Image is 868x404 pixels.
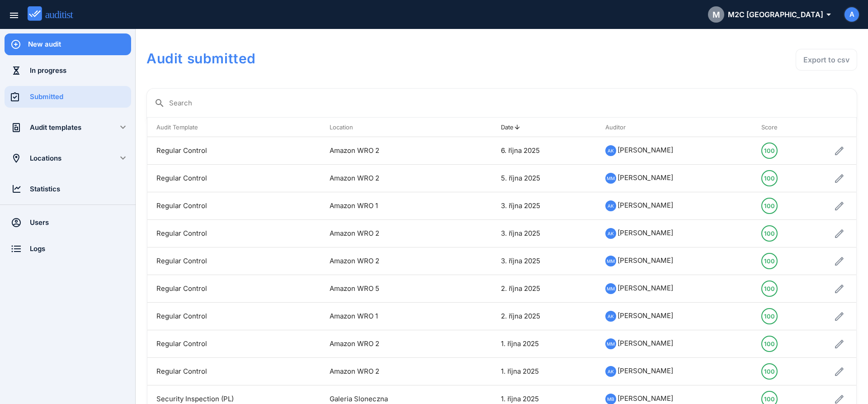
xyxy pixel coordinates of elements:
[764,254,775,268] div: 100
[147,137,321,165] td: Regular Control
[823,9,830,20] i: arrow_drop_down_outlined
[147,192,321,220] td: Regular Control
[492,137,596,165] td: 6. října 2025
[764,143,775,158] div: 100
[618,256,673,265] span: [PERSON_NAME]
[608,201,614,211] span: AK
[764,226,775,241] div: 100
[147,118,321,137] th: Audit Template: Not sorted. Activate to sort ascending.
[764,309,775,323] div: 100
[147,275,321,303] td: Regular Control
[30,244,131,254] div: Logs
[618,311,673,320] span: [PERSON_NAME]
[492,118,596,137] th: Date: Sorted descending. Activate to remove sorting.
[712,9,720,21] span: M
[5,117,106,138] a: Audit templates
[796,49,857,71] button: Export to csv
[30,153,106,163] div: Locations
[5,212,131,233] a: Users
[321,330,459,358] td: Amazon WRO 2
[492,358,596,385] td: 1. října 2025
[608,311,614,321] span: AK
[5,178,131,200] a: Statistics
[146,49,573,68] h1: Audit submitted
[607,173,615,183] span: MM
[321,165,459,192] td: Amazon WRO 2
[9,10,19,21] i: menu
[752,118,794,137] th: Score: Not sorted. Activate to sort ascending.
[608,228,614,238] span: AK
[5,238,131,260] a: Logs
[321,303,459,330] td: Amazon WRO 1
[492,247,596,275] td: 3. října 2025
[321,118,459,137] th: Location: Not sorted. Activate to sort ascending.
[764,199,775,213] div: 100
[764,281,775,296] div: 100
[147,330,321,358] td: Regular Control
[154,98,165,109] i: search
[147,220,321,247] td: Regular Control
[28,39,131,49] div: New audit
[5,60,131,81] a: In progress
[607,339,615,349] span: MM
[764,364,775,379] div: 100
[618,284,673,292] span: [PERSON_NAME]
[118,122,128,133] i: keyboard_arrow_down
[608,146,614,156] span: AK
[30,218,131,228] div: Users
[618,201,673,209] span: [PERSON_NAME]
[618,228,673,237] span: [PERSON_NAME]
[147,247,321,275] td: Regular Control
[618,394,673,403] span: [PERSON_NAME]
[5,86,131,108] a: Submitted
[169,96,849,110] input: Search
[514,124,521,131] i: arrow_upward
[321,137,459,165] td: Amazon WRO 2
[618,146,673,154] span: [PERSON_NAME]
[708,6,830,23] div: M2C [GEOGRAPHIC_DATA]
[30,66,131,76] div: In progress
[30,184,131,194] div: Statistics
[459,118,492,137] th: : Not sorted.
[321,247,459,275] td: Amazon WRO 2
[492,275,596,303] td: 2. října 2025
[607,284,615,294] span: MM
[321,275,459,303] td: Amazon WRO 5
[492,165,596,192] td: 5. října 2025
[844,6,860,23] button: A
[321,192,459,220] td: Amazon WRO 1
[618,173,673,182] span: [PERSON_NAME]
[701,4,837,25] button: MM2C [GEOGRAPHIC_DATA]
[147,165,321,192] td: Regular Control
[607,256,615,266] span: MM
[803,54,849,65] div: Export to csv
[608,366,614,376] span: AK
[618,339,673,347] span: [PERSON_NAME]
[596,118,752,137] th: Auditor: Not sorted. Activate to sort ascending.
[492,192,596,220] td: 3. října 2025
[118,152,128,163] i: keyboard_arrow_down
[321,358,459,385] td: Amazon WRO 2
[30,123,106,133] div: Audit templates
[492,220,596,247] td: 3. října 2025
[5,147,106,169] a: Locations
[147,303,321,330] td: Regular Control
[492,303,596,330] td: 2. října 2025
[607,394,614,404] span: MB
[849,10,854,20] span: A
[618,366,673,375] span: [PERSON_NAME]
[764,171,775,185] div: 100
[764,337,775,351] div: 100
[28,6,81,21] img: auditist_logo_new.svg
[794,118,856,137] th: : Not sorted.
[492,330,596,358] td: 1. října 2025
[321,220,459,247] td: Amazon WRO 2
[30,92,131,102] div: Submitted
[147,358,321,385] td: Regular Control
